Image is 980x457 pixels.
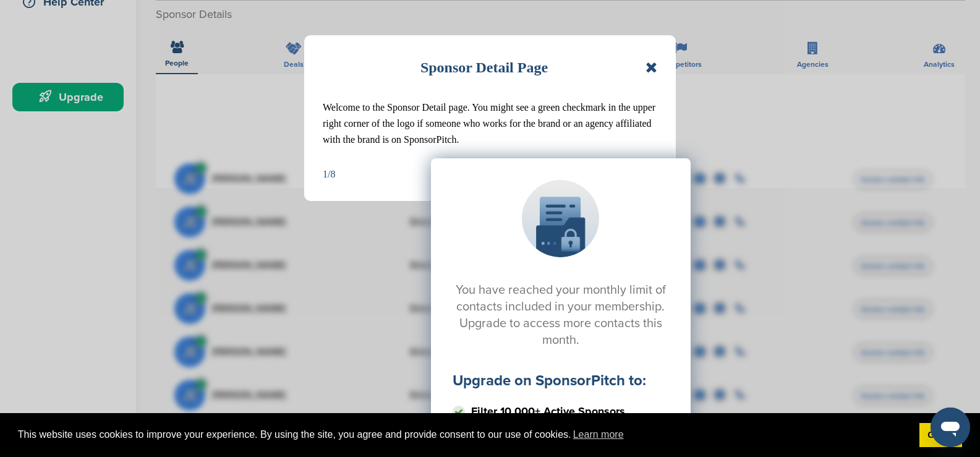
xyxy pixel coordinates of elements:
label: Upgrade on SponsorPitch to: [453,372,646,390]
p: Welcome to the Sponsor Detail page. You might see a green checkmark in the upper right corner of ... [323,100,657,148]
h1: Sponsor Detail Page [420,54,548,81]
h2: You have reached your monthly limit of contacts included in your membership. Upgrade to access mo... [453,282,669,349]
span: This website uses cookies to improve your experience. By using the site, you agree and provide co... [18,425,910,444]
a: learn more about cookies [571,425,626,444]
li: Filter 10,000+ Active Sponsors [453,401,669,422]
iframe: Button to launch messaging window [931,408,970,447]
a: dismiss cookie message [919,423,962,448]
